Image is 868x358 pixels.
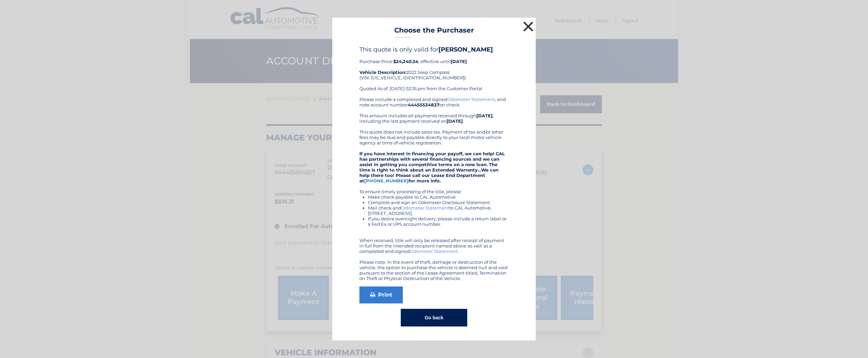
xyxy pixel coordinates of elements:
[364,178,409,183] a: [PHONE_NUMBER]
[359,46,509,97] div: Purchase Price: , effective until 2022 Jeep Compass (VIN: [US_VEHICLE_IDENTIFICATION_NUMBER]) Quo...
[359,69,406,75] strong: Vehicle Description:
[451,59,467,64] b: [DATE]
[359,151,505,183] strong: If you have interest in financing your payoff, we can help! CAL has partnerships with several fin...
[476,113,493,118] b: [DATE]
[359,46,509,53] h4: This quote is only valid for
[394,26,474,38] h3: Choose the Purchaser
[359,286,403,303] a: Print
[447,118,463,124] b: [DATE]
[368,200,509,205] li: Complete and sign an Odometer Disclosure Statement
[408,102,439,107] b: 44455534827
[368,205,509,216] li: Mail check and to CAL Automotive, [STREET_ADDRESS]
[410,248,458,254] a: Odometer Statement
[393,59,418,64] b: $24,240.34
[401,309,467,326] button: Go back
[447,97,495,102] a: Odometer Statement
[368,216,509,227] li: If you desire overnight delivery, please include a return label or a Fed Ex or UPS account number.
[359,97,509,281] div: Please include a completed and signed , and note account number on check. This amount includes al...
[521,20,535,33] button: ×
[368,194,509,200] li: Make check payable to CAL Automotive
[438,46,493,53] b: [PERSON_NAME]
[401,205,449,211] a: Odometer Statement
